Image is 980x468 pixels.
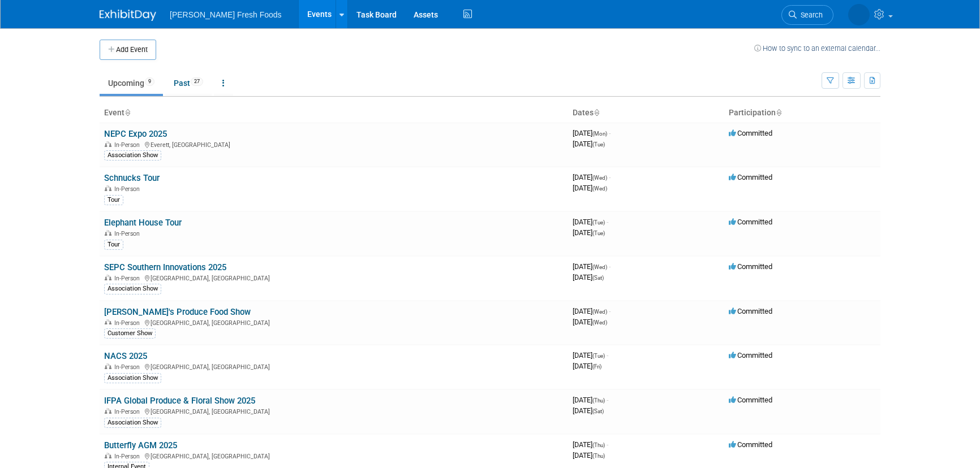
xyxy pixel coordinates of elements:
div: [GEOGRAPHIC_DATA], [GEOGRAPHIC_DATA] [104,273,564,282]
span: Committed [729,351,772,359]
span: In-Person [114,363,143,371]
span: In-Person [114,453,143,460]
img: In-Person Event [105,453,111,458]
img: In-Person Event [105,408,111,414]
a: How to sync to an external calendar... [754,44,880,53]
div: Customer Show [104,328,156,339]
span: [DATE] [573,440,608,449]
span: [DATE] [573,307,611,315]
a: IFPA Global Produce & Floral Show 2025 [104,396,255,406]
div: Association Show [104,418,161,428]
span: - [609,307,611,315]
div: Association Show [104,150,161,161]
span: Committed [729,307,772,315]
a: Sort by Event Name [124,108,130,117]
span: - [609,262,611,271]
span: Committed [729,440,772,449]
div: [GEOGRAPHIC_DATA], [GEOGRAPHIC_DATA] [104,318,564,327]
div: Association Show [104,284,161,294]
span: (Tue) [592,353,605,359]
span: (Mon) [592,131,607,137]
span: (Thu) [592,442,605,448]
span: (Tue) [592,219,605,226]
a: NACS 2025 [104,351,147,361]
span: [DATE] [573,184,607,192]
span: [DATE] [573,396,608,404]
span: (Wed) [592,185,607,192]
span: Committed [729,173,772,181]
span: [DATE] [573,406,604,415]
div: Tour [104,195,123,205]
span: In-Person [114,275,143,282]
a: [PERSON_NAME]'s Produce Food Show [104,307,251,317]
span: (Wed) [592,175,607,181]
span: - [607,218,608,226]
a: SEPC Southern Innovations 2025 [104,262,226,272]
button: Add Event [100,40,156,60]
span: - [609,173,611,181]
img: In-Person Event [105,141,111,147]
span: (Wed) [592,319,607,326]
a: Upcoming9 [100,72,163,94]
span: [DATE] [573,451,605,460]
span: [DATE] [573,362,601,370]
span: In-Person [114,319,143,327]
span: [DATE] [573,173,611,181]
span: - [609,129,611,137]
span: [DATE] [573,262,611,271]
div: Association Show [104,373,161,383]
span: [PERSON_NAME] Fresh Foods [170,10,282,19]
span: [DATE] [573,228,605,237]
div: [GEOGRAPHIC_DATA], [GEOGRAPHIC_DATA] [104,451,564,460]
span: (Wed) [592,309,607,315]
span: In-Person [114,230,143,237]
th: Participation [724,103,880,123]
span: (Sat) [592,408,604,414]
img: In-Person Event [105,363,111,369]
a: Schnucks Tour [104,173,160,183]
img: ExhibitDay [100,10,156,21]
span: (Tue) [592,230,605,236]
span: - [607,396,608,404]
span: [DATE] [573,218,608,226]
img: In-Person Event [105,319,111,325]
span: Committed [729,262,772,271]
span: (Thu) [592,453,605,459]
span: Search [797,11,823,19]
a: NEPC Expo 2025 [104,129,167,139]
img: In-Person Event [105,275,111,280]
span: (Fri) [592,363,601,370]
span: In-Person [114,141,143,149]
div: [GEOGRAPHIC_DATA], [GEOGRAPHIC_DATA] [104,406,564,415]
span: [DATE] [573,140,605,148]
span: [DATE] [573,351,608,359]
a: Sort by Start Date [594,108,599,117]
img: Courtney Law [848,4,870,25]
span: (Wed) [592,264,607,270]
span: Committed [729,218,772,226]
img: In-Person Event [105,185,111,191]
a: Past27 [165,72,212,94]
span: (Tue) [592,141,605,148]
a: Sort by Participation Type [776,108,781,117]
div: Everett, [GEOGRAPHIC_DATA] [104,140,564,149]
th: Event [100,103,568,123]
span: [DATE] [573,129,611,137]
div: Tour [104,240,123,250]
a: Butterfly AGM 2025 [104,440,177,450]
div: [GEOGRAPHIC_DATA], [GEOGRAPHIC_DATA] [104,362,564,371]
span: (Thu) [592,397,605,404]
span: Committed [729,396,772,404]
span: - [607,440,608,449]
span: (Sat) [592,275,604,281]
img: In-Person Event [105,230,111,236]
a: Search [781,5,833,25]
span: [DATE] [573,318,607,326]
span: In-Person [114,408,143,415]
span: In-Person [114,185,143,193]
a: Elephant House Tour [104,218,182,228]
th: Dates [568,103,724,123]
span: - [607,351,608,359]
span: [DATE] [573,273,604,281]
span: 9 [145,77,154,86]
